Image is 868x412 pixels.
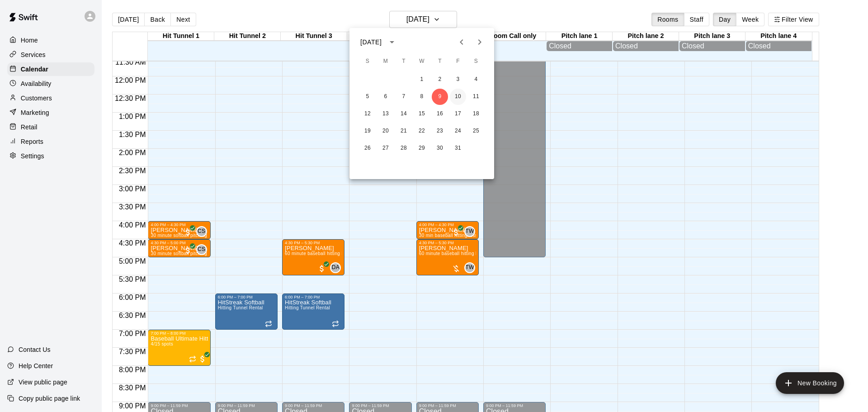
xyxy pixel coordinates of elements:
[450,123,466,139] button: 24
[396,89,412,105] button: 7
[453,33,471,51] button: Previous month
[359,52,376,71] span: Sunday
[414,89,430,105] button: 8
[384,34,400,50] button: calendar view is open, switch to year view
[432,89,448,105] button: 9
[396,140,412,156] button: 28
[414,123,430,139] button: 22
[414,52,430,71] span: Wednesday
[377,140,394,156] button: 27
[377,123,394,139] button: 20
[471,33,489,51] button: Next month
[468,89,484,105] button: 11
[359,140,376,156] button: 26
[432,52,448,71] span: Thursday
[377,106,394,122] button: 13
[450,71,466,88] button: 3
[414,140,430,156] button: 29
[450,89,466,105] button: 10
[468,106,484,122] button: 18
[432,106,448,122] button: 16
[414,106,430,122] button: 15
[396,52,412,71] span: Tuesday
[359,123,376,139] button: 19
[396,123,412,139] button: 21
[450,140,466,156] button: 31
[468,71,484,88] button: 4
[432,140,448,156] button: 30
[377,89,394,105] button: 6
[432,71,448,88] button: 2
[450,52,466,71] span: Friday
[359,89,376,105] button: 5
[360,38,382,47] div: [DATE]
[468,52,484,71] span: Saturday
[450,106,466,122] button: 17
[468,123,484,139] button: 25
[432,123,448,139] button: 23
[377,52,394,71] span: Monday
[414,71,430,88] button: 1
[359,106,376,122] button: 12
[396,106,412,122] button: 14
